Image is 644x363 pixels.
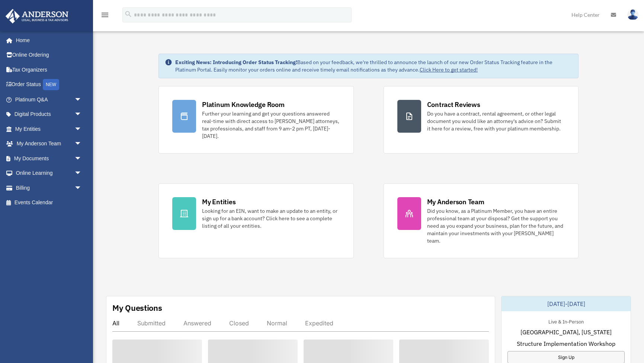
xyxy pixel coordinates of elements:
img: User Pic [627,9,638,20]
span: arrow_drop_down [74,107,89,122]
div: My Anderson Team [427,197,484,206]
a: Home [5,33,89,48]
div: Live & In-Person [542,317,590,325]
a: Platinum Knowledge Room Further your learning and get your questions answered real-time with dire... [158,86,353,154]
a: Tax Organizers [5,62,93,77]
div: [DATE]-[DATE] [502,296,631,311]
img: Anderson Advisors Platinum Portal [3,9,71,23]
span: arrow_drop_down [74,180,89,196]
div: Platinum Knowledge Room [202,100,285,109]
a: My Entitiesarrow_drop_down [5,121,93,136]
a: menu [100,13,109,19]
span: arrow_drop_down [74,136,89,152]
span: arrow_drop_down [74,151,89,166]
div: Submitted [137,319,166,327]
div: Expedited [305,319,333,327]
div: All [112,319,119,327]
div: My Entities [202,197,236,206]
a: My Anderson Team Did you know, as a Platinum Member, you have an entire professional team at your... [384,183,579,258]
div: NEW [43,79,59,90]
a: Billingarrow_drop_down [5,180,93,195]
div: Do you have a contract, rental agreement, or other legal document you would like an attorney's ad... [427,110,565,132]
a: Events Calendar [5,195,93,210]
div: My Questions [112,302,162,313]
div: Answered [183,319,211,327]
i: search [124,10,132,18]
a: Platinum Q&Aarrow_drop_down [5,92,93,107]
div: Further your learning and get your questions answered real-time with direct access to [PERSON_NAM... [202,110,340,140]
div: Based on your feedback, we're thrilled to announce the launch of our new Order Status Tracking fe... [175,59,572,73]
div: Looking for an EIN, want to make an update to an entity, or sign up for a bank account? Click her... [202,207,340,230]
a: Click Here to get started! [420,66,478,73]
a: Order StatusNEW [5,77,93,92]
span: arrow_drop_down [74,92,89,107]
strong: Exciting News: Introducing Order Status Tracking! [175,59,297,66]
i: menu [100,10,109,19]
a: Digital Productsarrow_drop_down [5,107,93,122]
span: arrow_drop_down [74,166,89,181]
a: Contract Reviews Do you have a contract, rental agreement, or other legal document you would like... [384,86,579,154]
div: Closed [229,319,249,327]
div: Contract Reviews [427,100,480,109]
span: arrow_drop_down [74,121,89,137]
span: Structure Implementation Workshop [517,339,615,348]
a: Online Ordering [5,48,93,63]
a: My Documentsarrow_drop_down [5,151,93,166]
div: Did you know, as a Platinum Member, you have an entire professional team at your disposal? Get th... [427,207,565,244]
div: Normal [267,319,287,327]
a: My Entities Looking for an EIN, want to make an update to an entity, or sign up for a bank accoun... [158,183,353,258]
a: My Anderson Teamarrow_drop_down [5,136,93,151]
a: Online Learningarrow_drop_down [5,166,93,181]
span: [GEOGRAPHIC_DATA], [US_STATE] [520,328,612,337]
